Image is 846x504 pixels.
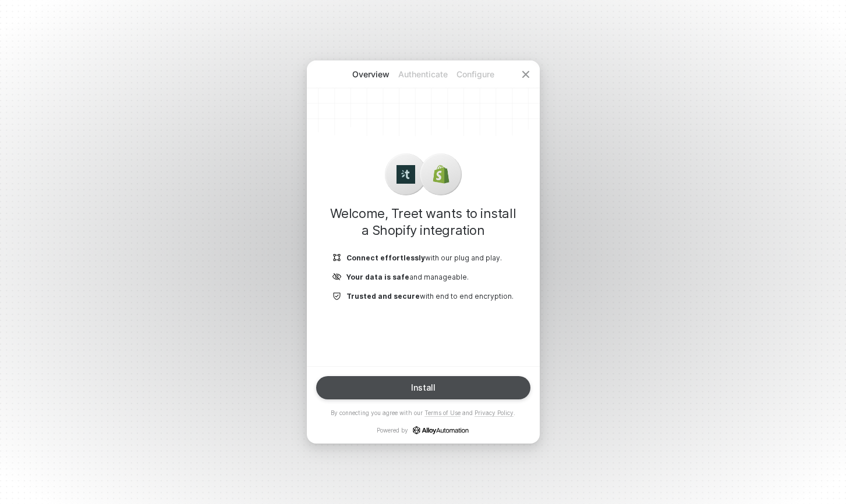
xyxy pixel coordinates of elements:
img: icon [332,253,342,263]
p: By connecting you agree with our and . [331,409,515,417]
h1: Welcome, Treet wants to install a Shopify integration [325,205,521,239]
img: icon [431,165,450,184]
p: with our plug and play. [346,253,502,263]
p: Overview [345,69,397,80]
p: Configure [449,69,502,80]
b: Connect effortlessly [346,253,425,262]
p: and manageable. [346,272,469,282]
a: icon-success [413,426,469,434]
p: Powered by [377,426,469,434]
a: Terms of Use [424,409,461,417]
p: with end to end encryption. [346,291,514,301]
img: icon [332,291,342,301]
a: Privacy Policy [475,409,514,417]
img: icon [397,165,415,184]
button: Install [316,376,530,399]
div: Install [411,383,436,392]
p: Authenticate [397,69,449,80]
b: Trusted and secure [346,292,420,301]
b: Your data is safe [346,273,409,281]
span: icon-close [521,70,530,79]
img: icon [332,272,342,282]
